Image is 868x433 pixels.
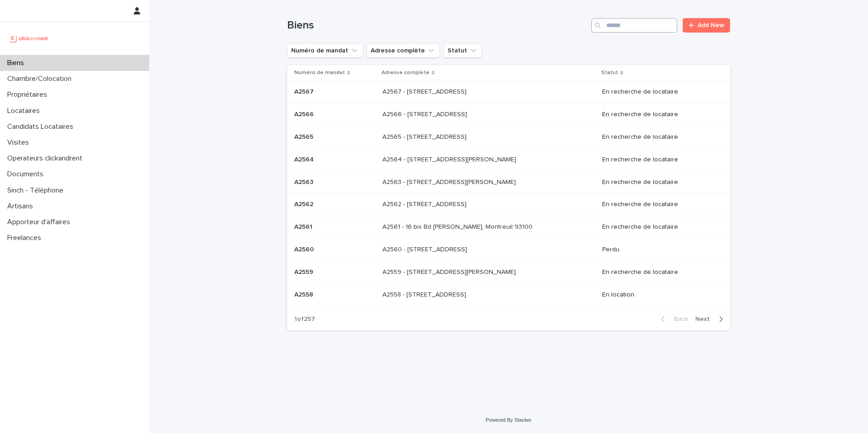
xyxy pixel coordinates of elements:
button: Statut [443,43,482,58]
p: En recherche de locataire [602,201,716,208]
p: A2566 [294,109,316,118]
tr: A2565A2565 A2565 - [STREET_ADDRESS]A2565 - [STREET_ADDRESS] En recherche de locataire [287,126,730,148]
p: En recherche de locataire [602,111,716,118]
p: A2560 [294,244,316,254]
tr: A2566A2566 A2566 - [STREET_ADDRESS]A2566 - [STREET_ADDRESS] En recherche de locataire [287,104,730,126]
p: A2563 - 781 Avenue de Monsieur Teste, Montpellier 34070 [382,177,518,186]
tr: A2558A2558 A2558 - [STREET_ADDRESS]A2558 - [STREET_ADDRESS] En location [287,283,730,306]
span: Back [669,316,688,322]
p: 1 of 257 [287,308,322,330]
p: A2567 [294,86,316,96]
p: A2566 - [STREET_ADDRESS] [382,109,469,118]
p: En location [602,291,716,299]
p: Locataires [4,107,47,115]
p: En recherche de locataire [602,133,716,141]
button: Next [692,315,730,323]
tr: A2562A2562 A2562 - [STREET_ADDRESS]A2562 - [STREET_ADDRESS] En recherche de locataire [287,193,730,216]
tr: A2564A2564 A2564 - [STREET_ADDRESS][PERSON_NAME]A2564 - [STREET_ADDRESS][PERSON_NAME] En recherch... [287,148,730,171]
button: Back [654,315,692,323]
p: A2561 - 16 bis Bd [PERSON_NAME], Montreuil 93100 [382,221,534,231]
p: En recherche de locataire [602,223,716,231]
tr: A2567A2567 A2567 - [STREET_ADDRESS]A2567 - [STREET_ADDRESS] En recherche de locataire [287,81,730,104]
p: A2564 [294,154,316,164]
button: Numéro de mandat [287,43,363,58]
p: Apporteur d'affaires [4,218,77,226]
p: A2565 [294,132,315,141]
p: A2558 [294,289,315,299]
p: A2567 - [STREET_ADDRESS] [382,86,468,96]
tr: A2559A2559 A2559 - [STREET_ADDRESS][PERSON_NAME]A2559 - [STREET_ADDRESS][PERSON_NAME] En recherch... [287,261,730,283]
p: Visites [4,138,36,147]
p: A2564 - [STREET_ADDRESS][PERSON_NAME] [382,154,518,164]
p: A2559 [294,267,315,276]
p: A2558 - [STREET_ADDRESS] [382,289,468,299]
p: En recherche de locataire [602,156,716,164]
p: Candidats Locataires [4,122,80,131]
p: A2561 [294,221,314,231]
img: UCB0brd3T0yccxBKYDjQ [7,29,51,47]
p: Adresse complète [382,68,429,78]
p: A2559 - [STREET_ADDRESS][PERSON_NAME] [382,267,518,276]
a: Add New [683,18,730,33]
p: A2565 - [STREET_ADDRESS] [382,132,468,141]
p: En recherche de locataire [602,179,716,186]
p: Statut [601,68,618,78]
p: En recherche de locataire [602,88,716,96]
p: A2562 - [STREET_ADDRESS] [382,199,468,208]
p: En recherche de locataire [602,268,716,276]
span: Add New [698,22,724,28]
p: Chambre/Colocation [4,75,79,83]
h1: Biens [287,19,588,32]
a: Powered By Stacker [486,417,531,423]
tr: A2560A2560 A2560 - [STREET_ADDRESS]A2560 - [STREET_ADDRESS] Perdu [287,238,730,261]
p: Propriétaires [4,90,54,99]
p: Freelances [4,234,48,242]
p: Sinch - Téléphone [4,186,71,195]
p: A2560 - [STREET_ADDRESS] [382,244,469,254]
p: Documents [4,170,51,179]
button: Adresse complète [367,43,440,58]
p: A2563 [294,177,315,186]
p: Perdu [602,246,716,254]
p: Numéro de mandat [294,68,345,78]
input: Search [591,18,677,33]
p: Biens [4,59,31,67]
p: Operateurs clickandrent [4,154,90,163]
tr: A2563A2563 A2563 - [STREET_ADDRESS][PERSON_NAME]A2563 - [STREET_ADDRESS][PERSON_NAME] En recherch... [287,171,730,193]
tr: A2561A2561 A2561 - 16 bis Bd [PERSON_NAME], Montreuil 93100A2561 - 16 bis Bd [PERSON_NAME], Montr... [287,216,730,239]
p: Artisans [4,202,40,211]
span: Next [695,316,715,322]
p: A2562 [294,199,315,208]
